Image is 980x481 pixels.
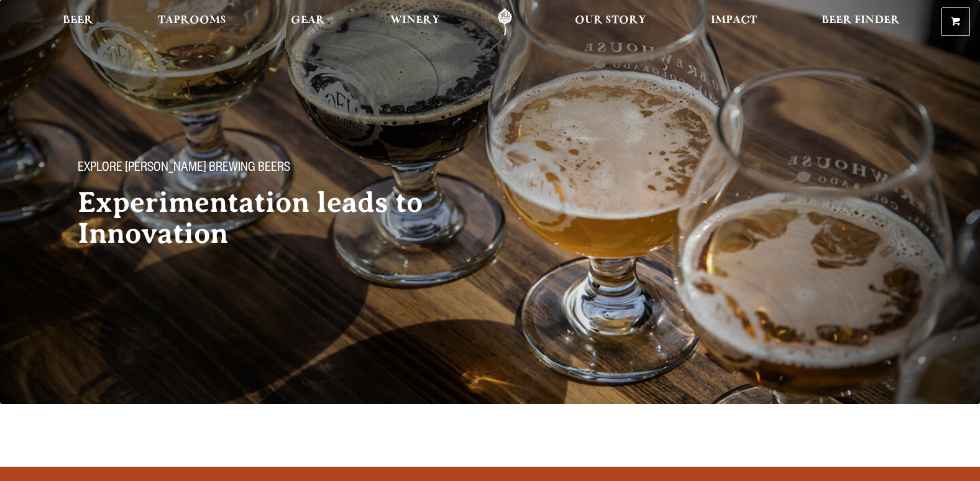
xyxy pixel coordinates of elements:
span: Beer [63,16,93,25]
span: Explore [PERSON_NAME] Brewing Beers [78,161,290,177]
a: Beer Finder [813,8,908,36]
a: Winery [382,8,448,36]
span: Beer Finder [822,16,900,25]
a: Our Story [567,8,654,36]
span: Winery [390,16,440,25]
a: Taprooms [150,8,234,36]
span: Our Story [575,16,646,25]
a: Beer [55,8,101,36]
a: Odell Home [482,8,528,36]
a: Impact [703,8,765,36]
a: Gear [283,8,333,36]
h2: Experimentation leads to Innovation [78,187,465,249]
span: Taprooms [158,16,226,25]
span: Impact [711,16,757,25]
span: Gear [291,16,325,25]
